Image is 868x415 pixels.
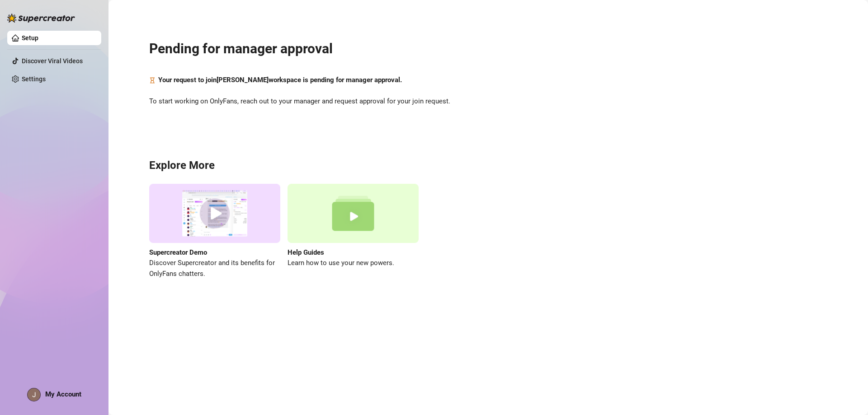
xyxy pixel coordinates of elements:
h2: Pending for manager approval [149,40,827,57]
h3: Explore More [149,159,827,173]
strong: Help Guides [288,248,324,256]
span: To start working on OnlyFans, reach out to your manager and request approval for your join request. [149,96,827,107]
img: ACg8ocKk6Fi0aLf02kFqCS29QsjQvqCycnSdDYGOgBvcAT2BmcFMbw=s96-c [28,388,40,401]
a: Help GuidesLearn how to use your new powers. [288,184,419,279]
span: hourglass [149,75,156,86]
strong: Supercreator Demo [149,248,207,256]
img: help guides [288,184,419,243]
span: My Account [45,390,81,398]
img: logo-BBDzfeDw.svg [7,14,75,23]
span: Learn how to use your new powers. [288,258,419,269]
a: Settings [22,75,46,83]
a: Discover Viral Videos [22,57,83,65]
span: Discover Supercreator and its benefits for OnlyFans chatters. [149,258,280,279]
img: supercreator demo [149,184,280,243]
a: Setup [22,34,38,42]
a: Supercreator DemoDiscover Supercreator and its benefits for OnlyFans chatters. [149,184,280,279]
strong: Your request to join [PERSON_NAME] workspace is pending for manager approval. [158,76,402,84]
